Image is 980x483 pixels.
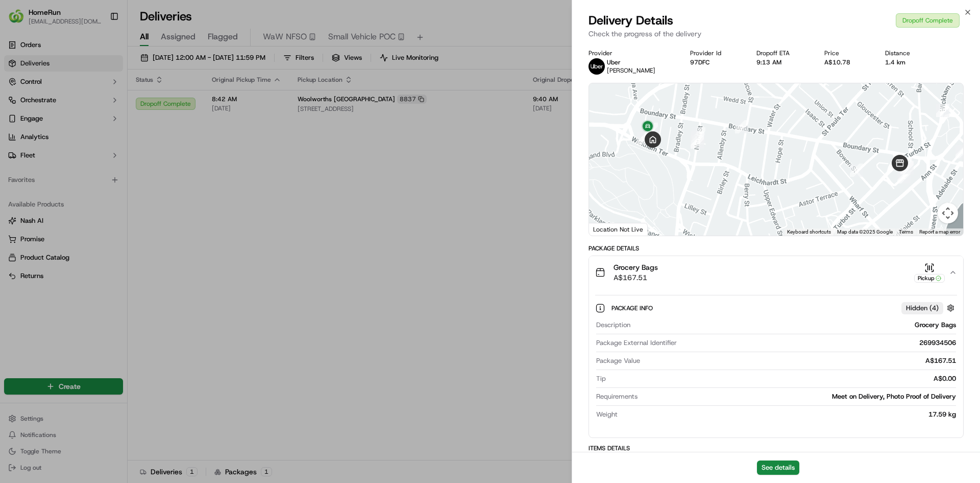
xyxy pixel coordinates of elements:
span: Map data ©2025 Google [837,229,893,235]
div: 13 [691,131,704,145]
button: Map camera controls [938,203,958,223]
div: 6 [850,164,863,177]
div: 9 [900,161,914,174]
div: Price [824,49,869,57]
div: Pickup [914,274,945,283]
div: 17.59 kg [622,410,956,419]
button: 97DFC [690,58,709,66]
p: Check the progress of the delivery [589,29,964,39]
button: Keyboard shortcuts [787,228,831,236]
a: Open this area in Google Maps (opens a new window) [592,222,625,236]
div: 5 [735,120,748,133]
div: 9:13 AM [756,58,808,66]
button: Pickup [914,263,945,283]
div: 10 [936,104,949,117]
a: Report a map error [919,229,960,235]
span: Grocery Bags [614,262,658,272]
div: A$10.78 [824,58,869,66]
div: Dropoff ETA [756,49,808,57]
button: Hidden (4) [901,302,957,314]
span: Weight [596,410,618,419]
span: Requirements [596,392,638,401]
span: Package External Identifier [596,338,677,348]
div: Provider [589,49,674,57]
div: 2 [897,170,911,183]
div: A$167.51 [644,356,956,365]
div: 7 [899,157,912,170]
p: Uber [607,58,655,66]
img: uber-new-logo.jpeg [589,58,605,75]
div: Meet on Delivery, Photo Proof of Delivery [642,392,956,401]
div: Items Details [589,444,964,452]
span: Tip [596,374,606,383]
span: Delivery Details [589,12,673,29]
div: Package Details [589,244,964,252]
div: A$0.00 [610,374,956,383]
span: Description [596,320,630,330]
div: 269934506 [681,338,956,348]
div: Location Not Live [589,223,648,236]
div: Grocery Bags [634,320,956,330]
span: Package Value [596,356,640,365]
a: Terms (opens in new tab) [899,229,913,235]
div: 15 [637,132,650,145]
div: 1.4 km [885,58,928,66]
button: Grocery BagsA$167.51Pickup [589,256,963,289]
span: Package Info [611,304,655,312]
div: Distance [885,49,928,57]
img: Google [592,222,625,236]
button: See details [757,461,799,475]
div: Provider Id [690,49,740,57]
div: 12 [692,127,705,141]
span: [PERSON_NAME] [607,66,655,75]
div: Grocery BagsA$167.51Pickup [589,289,963,438]
div: 14 [691,135,704,149]
div: 8 [898,157,911,170]
span: Hidden ( 4 ) [906,304,939,313]
div: 16 [645,123,658,136]
div: 1 [955,145,969,158]
span: A$167.51 [614,272,658,283]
